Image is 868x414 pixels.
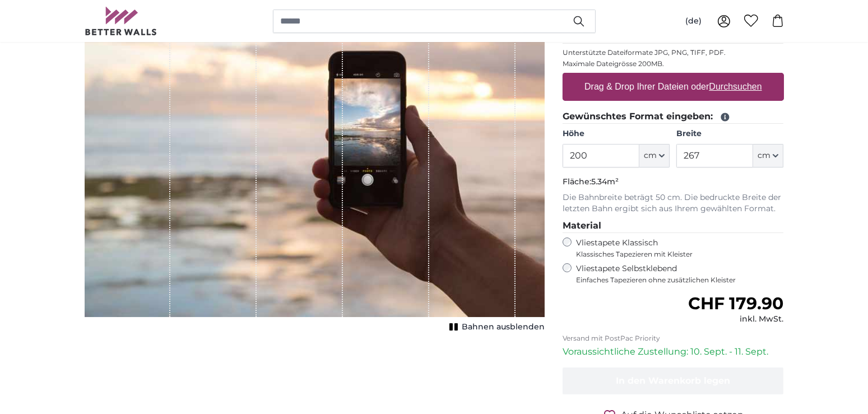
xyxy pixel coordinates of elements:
span: cm [758,150,770,161]
legend: Material [563,219,784,233]
div: inkl. MwSt. [688,314,783,325]
span: Einfaches Tapezieren ohne zusätzlichen Kleister [576,276,784,285]
span: 5.34m² [591,176,619,187]
p: Fläche: [563,176,784,188]
legend: Gewünschtes Format eingeben: [563,110,784,124]
button: cm [753,144,783,168]
img: Betterwalls [85,7,157,35]
p: Voraussichtliche Zustellung: 10. Sept. - 11. Sept. [563,345,784,359]
span: cm [644,150,657,161]
label: Breite [676,128,783,139]
label: Höhe [563,128,670,139]
span: In den Warenkorb legen [616,375,730,386]
p: Die Bahnbreite beträgt 50 cm. Die bedruckte Breite der letzten Bahn ergibt sich aus Ihrem gewählt... [563,192,784,215]
p: Maximale Dateigrösse 200MB. [563,59,784,68]
button: (de) [676,11,711,31]
label: Drag & Drop Ihrer Dateien oder [580,76,767,98]
button: In den Warenkorb legen [563,368,784,394]
button: Bahnen ausblenden [446,319,545,335]
u: Durchsuchen [709,82,762,91]
span: Bahnen ausblenden [462,322,545,333]
label: Vliestapete Klassisch [576,238,774,259]
button: cm [639,144,670,168]
p: Versand mit PostPac Priority [563,334,784,343]
p: Unterstützte Dateiformate JPG, PNG, TIFF, PDF. [563,48,784,57]
span: Klassisches Tapezieren mit Kleister [576,250,774,259]
label: Vliestapete Selbstklebend [576,263,784,285]
span: CHF 179.90 [688,293,783,314]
